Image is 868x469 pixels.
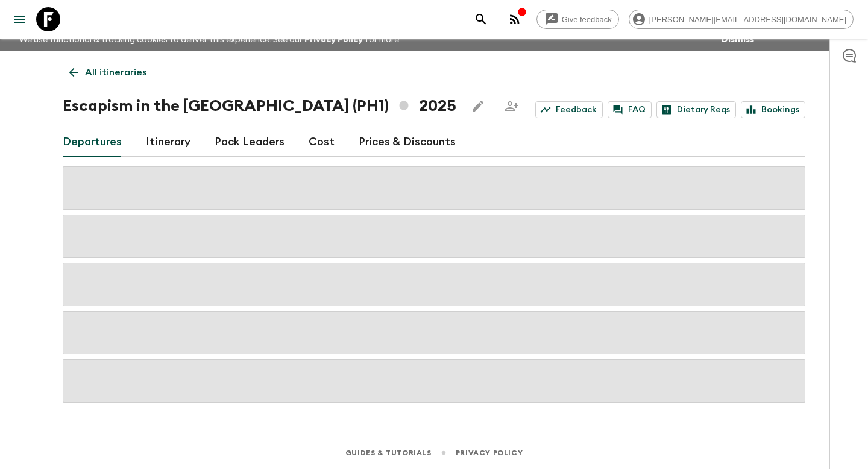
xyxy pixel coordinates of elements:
[456,446,523,459] a: Privacy Policy
[309,128,335,157] a: Cost
[14,29,406,51] p: We use functional & tracking cookies to deliver this experience. See our for more.
[656,101,736,118] a: Dietary Reqs
[469,7,493,31] button: search adventures
[719,31,757,48] button: Dismiss
[63,94,456,118] h1: Escapism in the [GEOGRAPHIC_DATA] (PH1) 2025
[466,94,490,118] button: Edit this itinerary
[629,10,854,29] div: [PERSON_NAME][EMAIL_ADDRESS][DOMAIN_NAME]
[146,128,190,157] a: Itinerary
[500,94,524,118] span: Share this itinerary
[63,60,153,84] a: All itineraries
[345,446,432,459] a: Guides & Tutorials
[608,101,652,118] a: FAQ
[7,7,31,31] button: menu
[215,128,285,157] a: Pack Leaders
[741,101,805,118] a: Bookings
[63,128,122,157] a: Departures
[643,15,853,24] span: [PERSON_NAME][EMAIL_ADDRESS][DOMAIN_NAME]
[536,10,619,29] a: Give feedback
[359,128,456,157] a: Prices & Discounts
[535,101,603,118] a: Feedback
[85,65,146,80] p: All itineraries
[304,36,363,44] a: Privacy Policy
[555,15,618,24] span: Give feedback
